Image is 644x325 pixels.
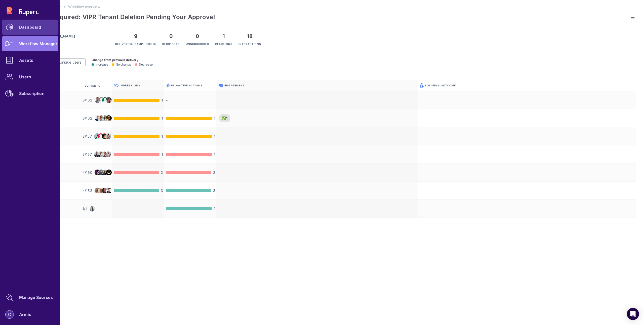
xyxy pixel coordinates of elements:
[83,170,92,175] span: 4/160
[94,151,100,158] img: 8276385812484_2e7e997ca2ab4a38edbd_32.jpg
[102,170,108,175] img: 2930095154611_f59e013fb3f7ea5b89ef_32.png
[186,33,209,39] p: 0
[95,170,100,175] img: 7893475459045_3b5890f6790546cebb2d_32.png
[19,92,45,95] div: Subscription
[102,115,108,121] img: 2002525505301_e10c5a77d71c2dd0761e_32.png
[95,115,100,121] img: 7905475592000_a9d9ed0b37950209b0ef_32.jpg
[19,296,53,299] div: Manage Sources
[92,63,108,66] span: Increase
[98,170,104,175] img: 8072535766742_684a0143b081eda9f3b8_32.jpg
[106,115,112,121] img: 7147183967959_5c5544e4186672504428_32.jpg
[98,188,104,193] img: 9635302942656_410df53b4e36f742ca70_32.jpg
[164,91,216,109] div: -
[19,26,41,29] div: Dashboard
[214,134,215,139] span: 1
[120,84,140,87] span: IMPRESSIONS
[2,69,58,84] a: Users
[106,170,112,175] img: 505977906288_5c6acc4ff529f97ae0c8_32.png
[60,60,82,65] span: Unique users
[95,188,100,193] img: 6407610123958_2675bcb8f824c6259486_32.jpg
[98,97,104,103] img: 9694eb9709db95de1cef19db80db214e.jpg
[105,133,111,139] img: 3541027023637_88886d8215517948d9bd_32.jpg
[106,97,112,103] img: 5366334835015_734c28554e98f66a9114_32.jpg
[83,98,92,103] span: 3/162
[215,39,232,46] p: Reactions
[98,115,104,121] img: 2901987727699_ceb41a989a3226098592_32.png
[162,116,163,121] span: 1
[98,151,104,157] img: 7751669929479_9bdf59cc5805f2665f38_32.jpg
[171,84,203,87] span: PROACTIVE ACTIONS
[31,13,215,21] span: Action Required: VIPR Tenant Deletion Pending Your Approval
[115,42,152,45] span: Deliveries/ samplings
[83,134,92,139] span: 3/157
[215,33,232,39] p: 1
[238,33,261,39] p: 18
[226,116,228,121] span: 1
[222,116,226,121] span: ✅
[19,313,31,316] div: Armis
[94,133,100,139] img: 9367656249205_2a6c69fcc3583e53a133_32.jpg
[2,86,58,101] a: Subscription
[102,97,108,103] img: 951b59b8e12b6dd8b75a60e6d4c1102e.jpg
[102,133,107,139] img: 9550502791074_274e96a16d741415402d_32.png
[102,151,107,157] img: 3425486381189_dd61db5ba693aa37fed8_32.jpg
[214,116,215,121] span: 1
[238,39,261,46] p: Interactions
[83,84,101,87] span: RECIPIENTS
[115,33,156,39] p: 9
[89,206,95,211] img: 8525803544391_e4bc78f9dfe39fb1ff36_32.jpg
[162,134,163,139] span: 1
[106,188,112,193] img: 4662818584914_8cb23fe9e948e2025dee_32.jpg
[161,170,163,175] span: 2
[83,188,92,193] span: 4/162
[161,188,163,193] span: 3
[186,39,209,46] p: Unsubscribed
[112,200,164,218] div: -
[2,20,58,35] a: Dashboard
[162,98,163,103] span: 1
[224,84,245,87] span: ENGAGEMENT
[98,133,104,139] img: d27ec3bb589fddc3874703b60ab64183.jpg
[425,84,456,87] span: BUSINESS OUTCOME
[6,310,14,318] img: account-photo
[83,152,92,157] span: 3/157
[2,290,58,305] a: Manage Sources
[162,39,180,46] p: Recipients
[83,206,87,211] span: 1/1
[162,33,180,39] p: 0
[83,116,92,121] span: 3/162
[214,206,215,211] span: 1
[213,188,215,193] span: 3
[105,151,111,157] img: 6513955469333_bb3535ca3655037a2d19_32.png
[19,75,31,78] div: Users
[102,187,108,194] img: 8297523991556_46b9eaba30b250c4b450_32.jpg
[213,170,215,175] span: 2
[112,63,131,66] span: No change
[214,152,215,157] span: 1
[68,5,100,9] span: Workflow overview
[19,59,33,62] div: Assets
[92,58,153,62] h5: Change from previous delivery:
[95,97,100,103] img: 2928803726677_fc9059ce55290f77b636_32.jpg
[2,53,58,68] a: Assets
[627,308,639,320] div: Open Intercom Messenger
[135,63,153,66] span: Decrease
[162,152,163,157] span: 1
